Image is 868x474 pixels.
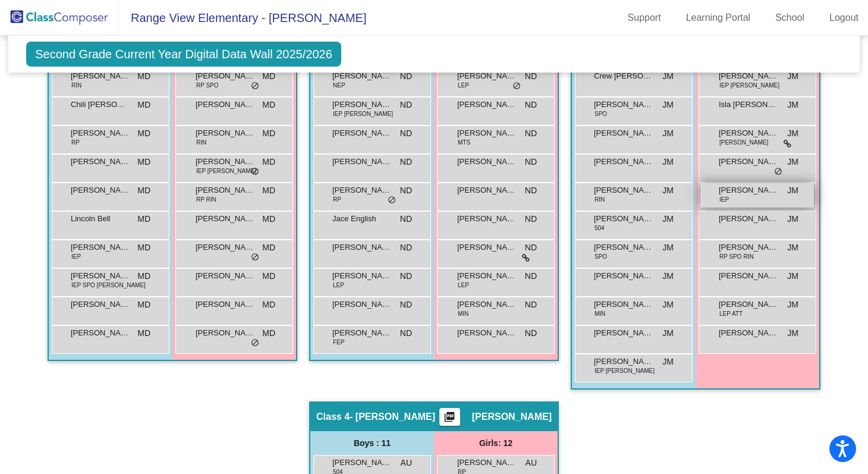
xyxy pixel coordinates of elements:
[196,270,255,282] span: [PERSON_NAME]
[662,99,674,111] span: JM
[439,408,460,426] button: Print Students Details
[662,70,674,83] span: JM
[458,81,469,90] span: LEP
[400,156,412,168] span: ND
[458,281,469,290] span: LEP
[332,99,392,111] span: [PERSON_NAME]
[787,327,798,340] span: JM
[332,241,392,253] span: [PERSON_NAME]
[333,109,393,118] span: IEP [PERSON_NAME]
[71,213,130,225] span: Lincoln Bell
[400,270,412,282] span: ND
[434,431,558,455] div: Girls: 12
[787,270,798,282] span: JM
[71,327,130,339] span: [PERSON_NAME]
[251,253,259,262] span: do_not_disturb_alt
[332,299,392,310] span: [PERSON_NAME]
[71,299,130,310] span: [PERSON_NAME]
[251,338,259,348] span: do_not_disturb_alt
[525,184,537,197] span: ND
[787,99,798,111] span: JM
[262,270,275,282] span: MD
[719,99,778,111] span: Isla [PERSON_NAME]
[71,81,81,90] span: RIN
[401,457,412,469] span: AU
[595,252,607,261] span: SPO
[457,127,517,139] span: [PERSON_NAME]
[332,457,392,469] span: [PERSON_NAME]
[400,99,412,111] span: ND
[137,213,150,225] span: MD
[662,299,674,311] span: JM
[719,81,779,90] span: IEP [PERSON_NAME]
[333,338,344,347] span: FEP
[316,411,350,423] span: Class 4
[595,109,607,118] span: SPO
[787,156,798,168] span: JM
[787,127,798,140] span: JM
[332,184,392,196] span: [PERSON_NAME]
[400,127,412,140] span: ND
[595,366,655,375] span: IEP [PERSON_NAME]
[262,299,275,311] span: MD
[787,241,798,254] span: JM
[719,241,778,253] span: [PERSON_NAME]
[71,156,130,168] span: [PERSON_NAME]
[196,127,255,139] span: [PERSON_NAME]
[137,270,150,282] span: MD
[262,184,275,197] span: MD
[332,270,392,282] span: [PERSON_NAME]
[525,270,537,282] span: ND
[137,156,150,168] span: MD
[137,70,150,83] span: MD
[662,127,674,140] span: JM
[594,213,653,225] span: [PERSON_NAME] [PERSON_NAME]
[595,224,605,233] span: 504
[719,156,778,168] span: [PERSON_NAME]
[787,299,798,311] span: JM
[719,252,754,261] span: RP SPO RIN
[262,241,275,254] span: MD
[457,457,517,469] span: [PERSON_NAME]
[594,327,653,339] span: [PERSON_NAME]
[71,127,130,139] span: [PERSON_NAME]
[196,184,255,196] span: [PERSON_NAME]
[262,127,275,140] span: MD
[400,184,412,197] span: ND
[262,213,275,225] span: MD
[719,327,778,339] span: [PERSON_NAME]
[119,8,366,27] span: Range View Elementary - [PERSON_NAME]
[333,281,344,290] span: LEP
[262,70,275,83] span: MD
[400,327,412,340] span: ND
[196,167,256,175] span: IEP [PERSON_NAME]
[196,241,255,253] span: [PERSON_NAME]
[719,127,778,139] span: [PERSON_NAME]
[137,127,150,140] span: MD
[677,8,760,27] a: Learning Portal
[662,356,674,368] span: JM
[719,213,778,225] span: [PERSON_NAME]
[719,195,729,204] span: IEP
[525,241,537,254] span: ND
[333,81,345,90] span: NEP
[662,327,674,340] span: JM
[196,195,216,204] span: RP RIN
[594,184,653,196] span: [PERSON_NAME]
[332,127,392,139] span: [PERSON_NAME]
[196,213,255,225] span: [PERSON_NAME]
[400,299,412,311] span: ND
[196,156,255,168] span: [PERSON_NAME]
[458,309,468,318] span: MIN
[262,99,275,111] span: MD
[71,184,130,196] span: [PERSON_NAME]
[457,327,517,339] span: [PERSON_NAME]
[137,327,150,340] span: MD
[71,70,130,82] span: [PERSON_NAME]
[196,138,206,147] span: RIN
[262,327,275,340] span: MD
[662,241,674,254] span: JM
[787,70,798,83] span: JM
[196,81,219,90] span: RP SPO
[719,184,778,196] span: [PERSON_NAME]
